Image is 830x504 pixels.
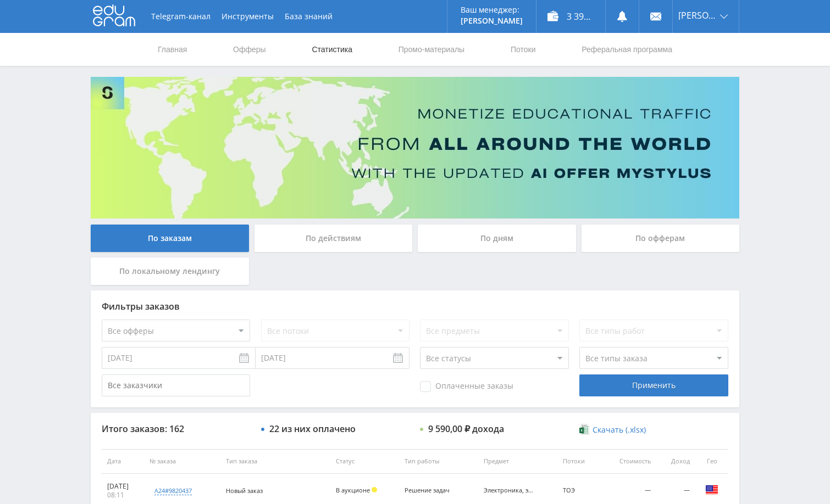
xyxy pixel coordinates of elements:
[678,11,717,20] span: [PERSON_NAME]
[579,374,728,396] div: Применить
[102,374,250,396] input: Все заказчики
[102,301,728,311] div: Фильтры заказов
[580,33,673,66] a: Реферальная программа
[582,225,740,252] div: По офферам
[91,257,249,285] div: По локальному лендингу
[420,381,513,392] span: Оплаченные заказы
[510,33,537,66] a: Потоки
[254,225,413,252] div: По действиям
[311,33,353,66] a: Статистика
[418,225,576,252] div: По дням
[91,225,249,252] div: По заказам
[461,16,523,25] p: [PERSON_NAME]
[232,33,267,66] a: Офферы
[157,33,188,66] a: Главная
[397,33,466,66] a: Промо-материалы
[461,5,523,14] p: Ваш менеджер:
[91,77,739,219] img: Banner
